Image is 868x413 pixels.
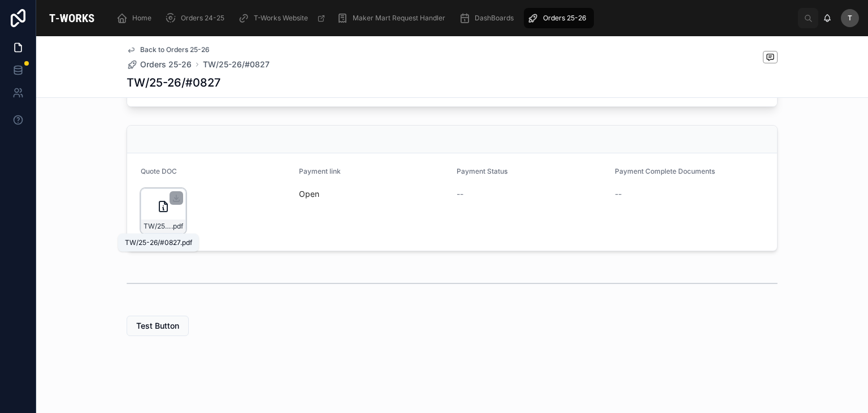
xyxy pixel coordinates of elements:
[45,9,98,27] img: App logo
[475,14,514,23] span: DashBoards
[235,8,331,28] a: T-Works Website
[181,14,224,23] span: Orders 24-25
[162,8,232,28] a: Orders 24-25
[353,14,445,23] span: Maker Mart Request Handler
[848,14,852,23] span: T
[299,167,341,175] span: Payment link
[144,222,171,231] span: TW/25-26/#0827
[125,238,192,247] div: TW/25-26/#0827.pdf
[140,59,192,70] span: Orders 25-26
[254,14,308,23] span: T-Works Website
[171,222,183,231] span: .pdf
[127,59,192,70] a: Orders 25-26
[127,316,189,336] button: Test Button
[333,8,453,28] a: Maker Mart Request Handler
[136,320,179,332] span: Test Button
[127,75,220,91] h1: TW/25-26/#0827
[615,167,715,175] span: Payment Complete Documents
[543,14,586,23] span: Orders 25-26
[455,8,522,28] a: DashBoards
[457,188,463,200] span: --
[140,45,210,54] span: Back to Orders 25-26
[141,167,177,175] span: Quote DOC
[203,59,270,70] a: TW/25-26/#0827
[457,167,507,175] span: Payment Status
[299,189,319,199] a: Open
[524,8,594,28] a: Orders 25-26
[113,8,159,28] a: Home
[132,14,151,23] span: Home
[127,45,210,54] a: Back to Orders 25-26
[107,6,798,31] div: scrollable content
[615,188,622,200] span: --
